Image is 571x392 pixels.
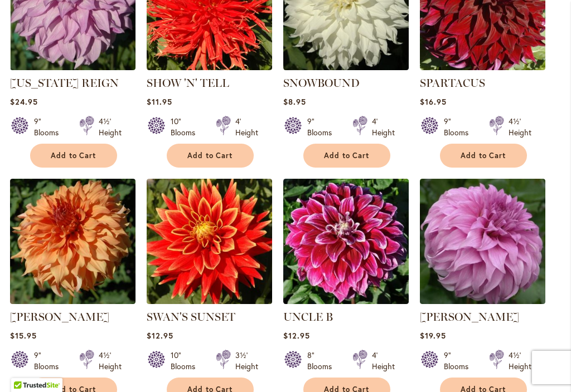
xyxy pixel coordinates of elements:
span: $8.95 [283,96,306,107]
img: Vassio Meggos [420,179,545,304]
a: UNCLE B [283,310,333,324]
a: Snowbound [283,62,409,72]
span: $19.95 [420,330,446,341]
div: 3½' Height [235,350,258,372]
a: Uncle B [283,296,409,306]
span: $12.95 [147,330,173,341]
a: SHOW 'N' TELL [147,76,229,90]
span: $15.95 [10,330,37,341]
div: 4' Height [372,116,395,138]
div: 4' Height [372,350,395,372]
a: SHOW 'N' TELL [147,62,272,72]
iframe: Launch Accessibility Center [8,352,40,384]
a: Vassio Meggos [420,296,545,306]
button: Add to Cart [440,144,527,168]
a: Swan's Sunset [147,296,272,306]
div: 4½' Height [99,350,122,372]
div: 10" Blooms [171,116,202,138]
div: 4' Height [235,116,258,138]
span: $11.95 [147,96,172,107]
button: Add to Cart [30,144,117,168]
a: SNOWBOUND [283,76,360,90]
div: 4½' Height [99,116,122,138]
img: Swan's Sunset [147,179,272,304]
div: 9" Blooms [34,116,66,138]
a: [PERSON_NAME] [420,310,519,324]
img: Uncle B [283,179,409,304]
span: $24.95 [10,96,38,107]
button: Add to Cart [167,144,254,168]
div: 9" Blooms [307,116,339,138]
a: [US_STATE] REIGN [10,76,119,90]
a: [PERSON_NAME] [10,310,109,324]
div: 4½' Height [509,350,531,372]
span: $12.95 [283,330,310,341]
a: Spartacus [420,62,545,72]
span: Add to Cart [51,151,96,160]
div: 8" Blooms [307,350,339,372]
div: 9" Blooms [444,116,476,138]
div: 10" Blooms [171,350,202,372]
div: 9" Blooms [34,350,66,372]
div: 4½' Height [509,116,531,138]
button: Add to Cart [303,144,390,168]
a: Steve Meggos [10,296,136,306]
span: Add to Cart [324,151,370,160]
img: Steve Meggos [10,179,136,304]
a: SPARTACUS [420,76,485,90]
div: 9" Blooms [444,350,476,372]
a: SWAN'S SUNSET [147,310,235,324]
span: $16.95 [420,96,447,107]
span: Add to Cart [461,151,506,160]
a: OREGON REIGN [10,62,136,72]
span: Add to Cart [187,151,233,160]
